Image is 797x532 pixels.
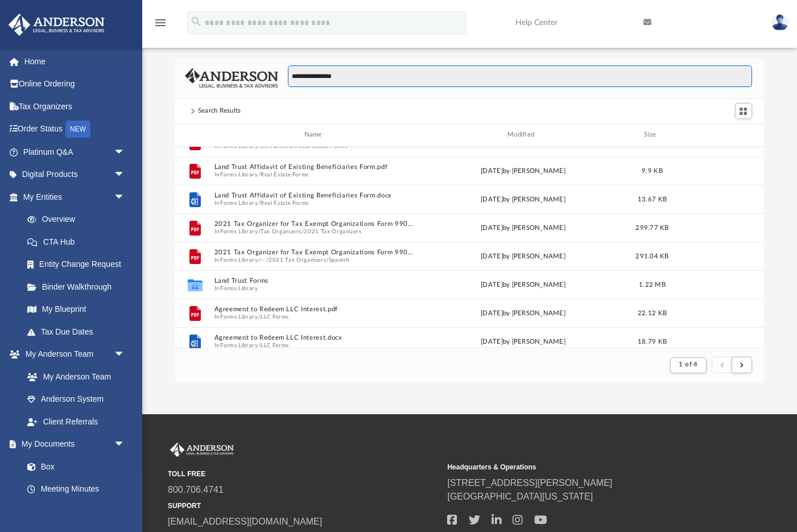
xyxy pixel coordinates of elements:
span: In [214,256,416,263]
input: Search files and folders [288,65,751,87]
small: TOLL FREE [168,469,439,479]
span: / [258,142,260,150]
span: arrow_drop_down [114,141,137,164]
button: Switch to Grid View [735,103,752,119]
span: 9.9 KB [642,167,663,174]
div: [DATE] by [PERSON_NAME] [422,194,624,204]
div: [DATE] by [PERSON_NAME] [422,166,624,176]
div: [DATE] by [PERSON_NAME] [422,251,624,261]
button: CA Forms [261,142,287,150]
span: / [266,256,268,263]
span: arrow_drop_down [114,433,137,456]
span: arrow_drop_down [114,163,137,187]
a: Entity Change Request [16,253,142,276]
span: / [258,228,260,235]
span: arrow_drop_down [114,185,137,209]
a: CTA Hub [16,230,142,253]
span: arrow_drop_down [114,343,137,366]
div: NEW [65,121,90,138]
button: Forms Library [220,199,258,207]
a: Box [16,455,131,478]
button: Real Estate Forms [261,171,309,178]
button: LLC Forms [261,313,289,320]
a: My Anderson Teamarrow_drop_down [8,343,137,366]
a: [GEOGRAPHIC_DATA][US_STATE] [447,492,593,501]
i: menu [154,16,167,30]
img: Anderson Advisors Platinum Portal [168,443,236,457]
a: Order StatusNEW [8,118,142,141]
div: Size [629,130,675,140]
a: My Blueprint [16,298,137,321]
span: / [258,171,260,178]
a: Platinum Q&Aarrow_drop_down [8,141,142,163]
button: Land Trust Forms [214,277,416,284]
img: Anderson Advisors Platinum Portal [5,14,108,36]
div: Modified [422,130,625,140]
span: 291.04 KB [635,253,668,259]
div: [DATE] by [PERSON_NAME] [422,308,624,318]
button: Real Estate Forms [261,199,309,207]
button: 1 of 4 [670,357,706,373]
span: In [214,313,416,320]
div: [DATE] by [PERSON_NAME] [422,336,624,347]
span: 1.22 MB [639,281,666,287]
button: ··· [261,256,266,263]
span: In [214,142,416,150]
button: Forms Library [220,284,258,292]
button: Agreement to Redeem LLC Interest.pdf [214,306,416,313]
div: grid [175,147,765,348]
span: In [214,341,416,349]
a: Client Referrals [16,410,137,433]
button: 2021 Tax Organizer for Tax Exempt Organizations Form 990N returns.pdf [214,249,416,256]
button: CA Real Estate Forms [289,142,347,150]
div: id [180,130,208,140]
button: Forms Library [220,341,258,349]
span: In [214,228,416,235]
a: Anderson System [16,388,137,411]
button: Forms Library [220,142,258,150]
a: My Anderson Team [16,365,131,388]
span: / [258,199,260,207]
a: Tax Due Dates [16,320,142,343]
a: My Documentsarrow_drop_down [8,433,137,456]
span: 18.79 KB [637,338,666,344]
button: Tax Organizers [261,228,302,235]
button: Forms Library [220,171,258,178]
a: 800.706.4741 [168,485,224,494]
img: User Pic [771,14,788,31]
div: Name [213,130,416,140]
div: [DATE] by [PERSON_NAME] [422,222,624,233]
span: / [258,313,260,320]
div: [DATE] by [PERSON_NAME] [422,137,624,147]
span: / [258,341,260,349]
button: Land Trust Affidavit of Existing Beneficiaries Form.pdf [214,163,416,171]
span: 1 of 4 [679,361,697,368]
span: / [287,142,289,150]
span: 13.67 KB [637,196,666,202]
a: Binder Walkthrough [16,275,142,298]
button: Forms Library [220,228,258,235]
button: 2021 Tax Organizers [304,228,361,235]
button: Agreement to Redeem LLC Interest.docx [214,334,416,341]
span: 299.77 KB [635,224,668,230]
span: In [214,199,416,207]
button: LLC Forms [261,341,289,349]
span: / [258,256,260,263]
span: / [326,256,328,263]
span: 22.12 KB [637,310,666,316]
button: Forms Library [220,256,258,263]
a: My Entitiesarrow_drop_down [8,185,142,208]
small: SUPPORT [168,501,439,511]
a: Home [8,50,142,73]
span: In [214,284,416,292]
a: Online Ordering [8,73,142,96]
div: Search Results [198,106,241,116]
button: Forms Library [220,313,258,320]
span: In [214,171,416,178]
a: Digital Productsarrow_drop_down [8,163,142,186]
button: Spanish [328,256,349,263]
div: id [680,130,759,140]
